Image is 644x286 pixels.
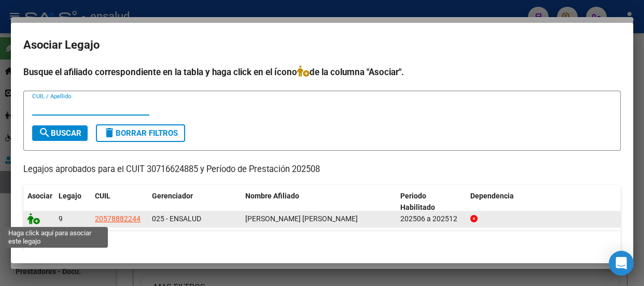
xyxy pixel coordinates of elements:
span: Periodo Habilitado [400,192,435,212]
h2: Asociar Legajo [23,35,621,55]
button: Borrar Filtros [96,124,185,142]
mat-icon: search [38,126,51,139]
span: Buscar [38,128,81,138]
mat-icon: delete [103,126,116,139]
span: VIVIANI FARIÑA IGNACIO SIMON [245,214,358,223]
span: Legajo [59,192,81,200]
datatable-header-cell: Legajo [54,185,91,219]
div: 1 registros [23,231,621,257]
datatable-header-cell: Nombre Afiliado [241,185,396,219]
datatable-header-cell: Gerenciador [148,185,241,219]
datatable-header-cell: CUIL [91,185,148,219]
span: Gerenciador [152,192,193,200]
datatable-header-cell: Asociar [23,185,54,219]
p: Legajos aprobados para el CUIT 30716624885 y Período de Prestación 202508 [23,163,621,176]
span: CUIL [95,192,110,200]
div: 202506 a 202512 [400,213,462,225]
span: 9 [59,214,63,223]
span: 025 - ENSALUD [152,214,201,223]
span: Asociar [27,192,52,200]
span: Borrar Filtros [103,128,178,138]
span: Dependencia [470,192,514,200]
span: Nombre Afiliado [245,192,299,200]
datatable-header-cell: Periodo Habilitado [396,185,466,219]
button: Buscar [32,125,88,141]
span: 20578882244 [95,214,141,223]
h4: Busque el afiliado correspondiente en la tabla y haga click en el ícono de la columna "Asociar". [23,65,621,79]
div: Open Intercom Messenger [609,251,634,276]
datatable-header-cell: Dependencia [466,185,621,219]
